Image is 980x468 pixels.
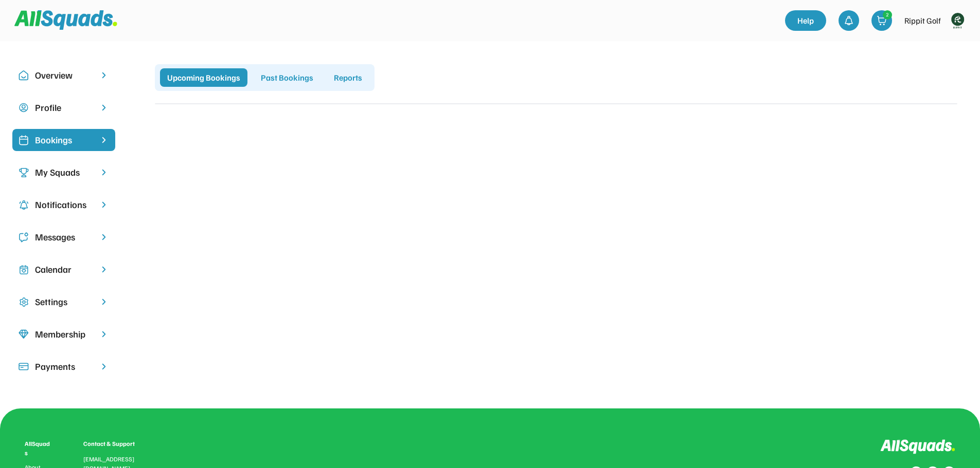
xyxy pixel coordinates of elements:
[844,15,854,26] img: bell-03%20%281%29.svg
[19,70,29,81] img: Icon%20copy%2010.svg
[99,329,109,339] img: chevron-right.svg
[99,297,109,307] img: chevron-right.svg
[19,167,29,178] img: Icon%20copy%203.svg
[160,68,247,87] div: Upcoming Bookings
[35,263,93,276] div: Calendar
[99,265,109,274] img: chevron-right.svg
[35,101,93,115] div: Profile
[35,230,93,244] div: Messages
[99,200,109,210] img: chevron-right.svg
[327,68,369,87] div: Reports
[99,167,109,177] img: chevron-right.svg
[877,15,887,26] img: shopping-cart-01%20%281%29.svg
[254,68,320,87] div: Past Bookings
[19,103,29,113] img: user-circle.svg
[883,11,892,18] div: 2
[19,232,29,242] img: Icon%20copy%205.svg
[99,103,109,113] img: chevron-right.svg
[35,133,93,147] div: Bookings
[19,329,29,340] img: Icon%20copy%208.svg
[880,439,955,454] img: Logo%20inverted.svg
[947,10,968,31] img: https%3A%2F%2F94044dc9e5d3b3599ffa5e2d56a015ce.cdn.bubble.io%2Ff1734594230631x534612339345057700%...
[35,360,93,373] div: Payments
[99,135,109,145] img: chevron-right%20copy%203.svg
[19,362,29,372] img: Icon%20%2815%29.svg
[19,265,29,275] img: Icon%20copy%207.svg
[19,135,29,145] img: Icon%20%2819%29.svg
[904,14,941,27] div: Rippit Golf
[19,200,29,210] img: Icon%20copy%204.svg
[99,232,109,242] img: chevron-right.svg
[35,295,93,309] div: Settings
[14,10,117,30] img: Squad%20Logo.svg
[99,362,109,371] img: chevron-right.svg
[35,165,93,179] div: My Squads
[99,70,109,80] img: chevron-right.svg
[35,198,93,212] div: Notifications
[35,68,93,82] div: Overview
[785,10,826,31] a: Help
[19,297,29,307] img: Icon%20copy%2016.svg
[83,439,147,448] div: Contact & Support
[35,327,93,341] div: Membership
